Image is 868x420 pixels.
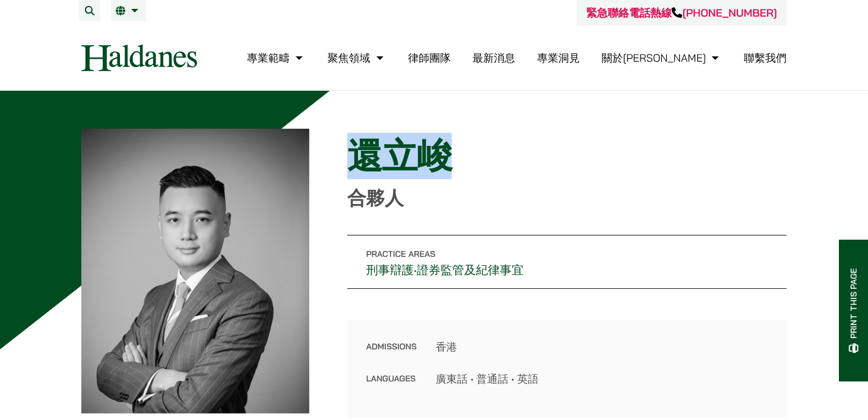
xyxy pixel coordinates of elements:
a: 緊急聯絡電話熱線[PHONE_NUMBER] [587,6,777,20]
dd: 香港 [436,339,768,355]
dt: Admissions [366,339,417,371]
a: 聯繫我們 [744,51,787,65]
a: 最新消息 [473,51,515,65]
dd: 廣東話 • 普通話 • 英語 [436,371,768,387]
dt: Languages [366,371,417,387]
img: Logo of Haldanes [81,44,197,71]
h1: 還立峻 [347,135,787,177]
a: 律師團隊 [408,51,451,65]
a: 證券監管及紀律事宜 [417,262,524,278]
a: 專業範疇 [247,51,306,65]
a: 刑事辯護 [366,262,414,278]
span: Practice Areas [366,249,436,259]
a: 專業洞見 [537,51,580,65]
a: 聚焦領域 [328,51,387,65]
a: 關於何敦 [601,51,722,65]
p: 合夥人 [347,187,787,209]
p: • [347,235,787,289]
a: 繁 [116,6,141,15]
